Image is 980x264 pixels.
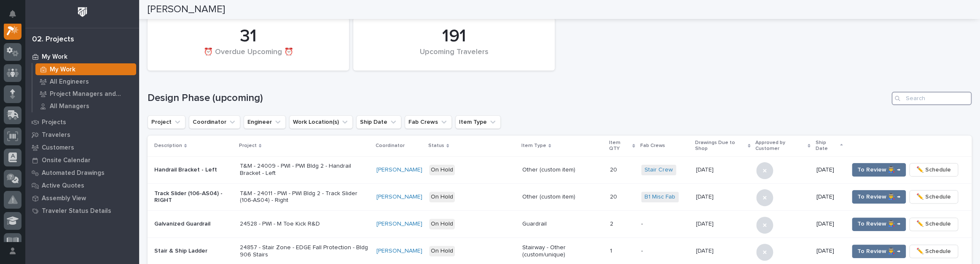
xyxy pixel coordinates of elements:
div: On Hold [429,219,455,229]
p: Active Quotes [42,182,84,190]
p: [DATE] [816,220,842,228]
button: To Review 👨‍🏭 → [852,190,906,204]
p: Track Slider (106-AS04) - RIGHT [154,190,233,204]
div: 191 [368,26,540,47]
a: My Work [32,63,139,75]
a: Assembly View [25,192,139,204]
p: Coordinator [376,141,405,150]
p: Assembly View [42,195,86,202]
span: ✏️ Schedule [916,192,951,202]
p: Ship Date [815,138,838,154]
p: [DATE] [816,248,842,255]
button: ✏️ Schedule [909,245,958,258]
p: Projects [42,119,66,126]
span: To Review 👨‍🏭 → [857,192,900,202]
p: [DATE] [696,192,715,201]
p: 1 [610,246,614,255]
a: Active Quotes [25,179,139,192]
p: Guardrail [522,220,603,228]
p: T&M - 24011 - PWI - PWI Bldg 2 - Track Slider (106-AS04) - Right [240,190,370,204]
button: Engineer [244,115,286,129]
div: 31 [162,26,335,47]
p: My Work [42,53,67,61]
a: Traveler Status Details [25,204,139,217]
p: Other (custom item) [522,193,603,201]
p: 2 [610,219,615,228]
p: 24857 - Stair Zone - EDGE Fall Protection - Bldg 906 Stairs [240,244,370,259]
p: [DATE] [696,246,715,255]
button: ✏️ Schedule [909,163,958,177]
p: Galvanized Guardrail [154,220,233,228]
p: Other (custom item) [522,166,603,174]
span: To Review 👨‍🏭 → [857,219,900,229]
span: ✏️ Schedule [916,165,951,175]
span: To Review 👨‍🏭 → [857,165,900,175]
button: Item Type [455,115,501,129]
button: To Review 👨‍🏭 → [852,163,906,177]
div: On Hold [429,246,455,256]
p: 20 [610,165,619,174]
div: On Hold [429,192,455,202]
a: [PERSON_NAME] [376,220,422,228]
p: Item QTY [609,138,631,154]
p: Fab Crews [640,141,665,150]
p: Stair & Ship Ladder [154,248,233,255]
h1: Design Phase (upcoming) [148,92,888,104]
a: All Managers [32,100,139,112]
p: [DATE] [696,165,715,174]
span: ✏️ Schedule [916,219,951,229]
p: All Engineers [50,78,89,86]
a: Project Managers and Engineers [32,88,139,100]
a: [PERSON_NAME] [376,248,422,255]
div: Notifications [11,10,21,24]
button: To Review 👨‍🏭 → [852,245,906,258]
p: My Work [50,66,75,73]
div: On Hold [429,165,455,175]
p: 20 [610,192,619,201]
tr: Handrail Bracket - LeftT&M - 24009 - PWI - PWI Bldg 2 - Handrail Bracket - Left[PERSON_NAME] On H... [148,156,972,183]
div: ⏰ Overdue Upcoming ⏰ [162,48,335,65]
a: Automated Drawings [25,166,139,179]
button: ✏️ Schedule [909,190,958,204]
button: Coordinator [189,115,240,129]
p: - [641,220,689,228]
p: Description [154,141,182,150]
p: 24528 - PWI - M Toe Kick R&D [240,220,370,228]
h2: [PERSON_NAME] [148,3,225,16]
a: [PERSON_NAME] [376,193,422,201]
input: Search [891,92,972,105]
p: All Managers [50,103,89,110]
p: Drawings Due to Shop [695,138,746,154]
a: My Work [25,50,139,63]
p: T&M - 24009 - PWI - PWI Bldg 2 - Handrail Bracket - Left [240,163,370,177]
a: [PERSON_NAME] [376,166,422,174]
img: Workspace Logo [75,4,90,20]
p: Customers [42,144,74,152]
tr: Track Slider (106-AS04) - RIGHTT&M - 24011 - PWI - PWI Bldg 2 - Track Slider (106-AS04) - Right[P... [148,183,972,210]
p: Project [239,141,257,150]
p: Approved by Customer [755,138,805,154]
button: Notifications [4,5,21,23]
p: [DATE] [696,219,715,228]
a: Stair Crew [644,166,673,174]
div: Upcoming Travelers [368,48,540,65]
a: Customers [25,141,139,154]
a: B1 Misc Fab [644,193,675,201]
p: Project Managers and Engineers [50,90,133,98]
p: - [641,248,689,255]
p: Travelers [42,131,70,139]
button: Work Location(s) [289,115,353,129]
button: To Review 👨‍🏭 → [852,218,906,231]
button: ✏️ Schedule [909,218,958,231]
p: Stairway - Other (custom/unique) [522,244,603,259]
a: Travelers [25,128,139,141]
a: Onsite Calendar [25,154,139,166]
button: Project [148,115,185,129]
p: Handrail Bracket - Left [154,166,233,174]
button: Ship Date [356,115,401,129]
button: Fab Crews [405,115,452,129]
span: To Review 👨‍🏭 → [857,246,900,256]
p: Traveler Status Details [42,207,111,215]
p: [DATE] [816,193,842,201]
a: Projects [25,116,139,128]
